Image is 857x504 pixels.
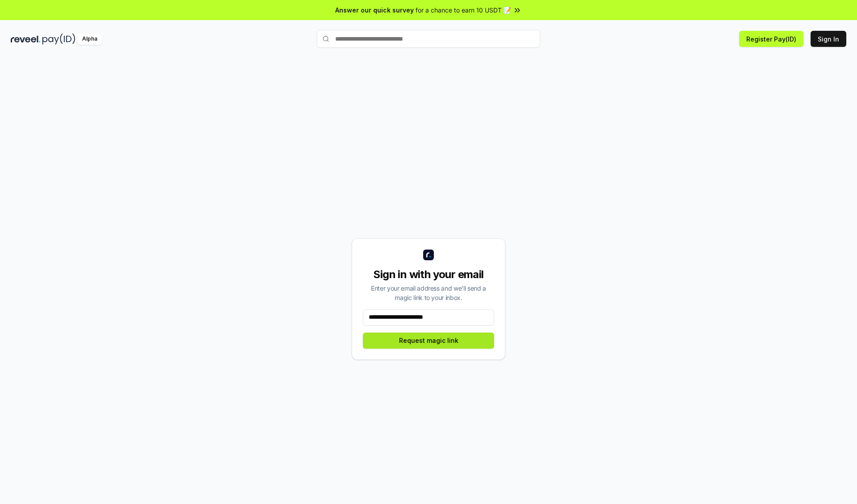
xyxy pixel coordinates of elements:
img: reveel_dark [11,33,41,45]
div: Sign in with your email [363,267,494,282]
button: Request magic link [363,333,494,349]
button: Register Pay(ID) [739,31,803,47]
img: pay_id [42,33,75,45]
button: Sign In [811,31,846,47]
img: logo_small [423,250,434,260]
span: for a chance to earn 10 USDT 📝 [416,5,511,15]
span: Answer our quick survey [335,5,414,15]
div: Enter your email address and we’ll send a magic link to your inbox. [363,283,494,302]
div: Alpha [77,33,102,45]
